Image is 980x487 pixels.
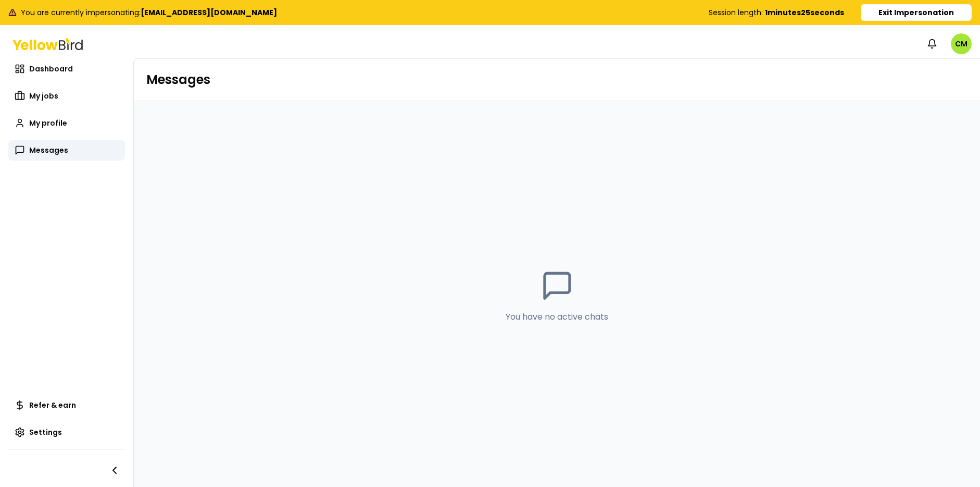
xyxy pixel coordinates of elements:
a: Settings [8,422,125,443]
a: Refer & earn [8,395,125,416]
b: [EMAIL_ADDRESS][DOMAIN_NAME] [141,7,277,18]
span: Refer & earn [29,400,76,410]
span: You are currently impersonating: [21,7,277,18]
div: Session length: [709,7,844,18]
span: CM [951,33,972,54]
b: 1 minutes 25 seconds [765,7,844,18]
span: Dashboard [29,64,73,74]
span: Settings [29,427,62,437]
span: Messages [29,145,68,155]
a: My profile [8,113,125,133]
a: My jobs [8,86,125,106]
a: Messages [8,140,125,161]
p: You have no active chats [506,311,608,323]
a: Dashboard [8,58,125,79]
h1: Messages [146,71,968,88]
span: My jobs [29,91,58,101]
span: My profile [29,118,67,128]
button: Exit Impersonation [861,4,972,21]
